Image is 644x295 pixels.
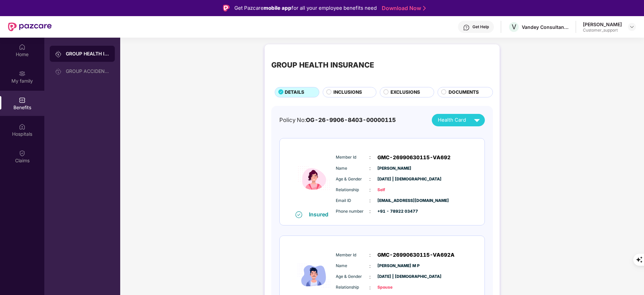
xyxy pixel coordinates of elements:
[377,273,411,280] span: [DATE] | [DEMOGRAPHIC_DATA]
[377,263,411,269] span: [PERSON_NAME] M P
[336,176,369,182] span: Age & Gender
[19,150,26,157] img: svg+xml;base64,PHN2ZyBpZD0iQ2xhaW0iIHhtbG5zPSJodHRwOi8vd3d3LnczLm9yZy8yMDAwL3N2ZyIgd2lkdGg9IjIwIi...
[377,176,411,182] span: [DATE] | [DEMOGRAPHIC_DATA]
[19,97,26,103] img: svg+xml;base64,PHN2ZyBpZD0iQmVuZWZpdHMiIHhtbG5zPSJodHRwOi8vd3d3LnczLm9yZy8yMDAwL3N2ZyIgd2lkdGg9Ij...
[369,251,371,259] span: :
[8,23,52,31] img: New Pazcare Logo
[279,116,396,124] div: Policy No:
[336,263,369,269] span: Name
[369,186,371,194] span: :
[377,208,411,215] span: +91 - 78922 03477
[369,165,371,172] span: :
[377,251,455,259] span: GMC-26990630115-VA692A
[336,187,369,193] span: Relationship
[369,208,371,215] span: :
[55,51,62,57] img: svg+xml;base64,PHN2ZyB3aWR0aD0iMjAiIGhlaWdodD0iMjAiIHZpZXdCb3g9IjAgMCAyMCAyMCIgZmlsbD0ibm9uZSIgeG...
[234,4,377,12] div: Get Pazcare for all your employee benefits need
[336,252,369,258] span: Member Id
[336,154,369,161] span: Member Id
[377,187,411,193] span: Self
[377,165,411,172] span: [PERSON_NAME]
[438,116,466,124] span: Health Card
[333,89,362,96] span: INCLUSIONS
[463,24,470,31] img: svg+xml;base64,PHN2ZyBpZD0iSGVscC0zMngzMiIgeG1sbnM9Imh0dHA6Ly93d3cudzMub3JnLzIwMDAvc3ZnIiB3aWR0aD...
[369,175,371,183] span: :
[369,284,371,291] span: :
[512,23,516,31] span: V
[583,21,622,28] div: [PERSON_NAME]
[264,5,291,11] strong: mobile app
[390,89,420,96] span: EXCLUSIONS
[377,154,451,162] span: GMC-26990630115-VA692
[432,114,485,126] button: Health Card
[336,284,369,291] span: Relationship
[309,211,332,218] div: Insured
[583,28,622,33] div: Customer_support
[369,154,371,161] span: :
[55,68,62,75] img: svg+xml;base64,PHN2ZyB3aWR0aD0iMjAiIGhlaWdodD0iMjAiIHZpZXdCb3g9IjAgMCAyMCAyMCIgZmlsbD0ibm9uZSIgeG...
[295,211,302,218] img: svg+xml;base64,PHN2ZyB4bWxucz0iaHR0cDovL3d3dy53My5vcmcvMjAwMC9zdmciIHdpZHRoPSIxNiIgaGVpZ2h0PSIxNi...
[285,89,304,96] span: DETAILS
[471,114,483,126] img: svg+xml;base64,PHN2ZyB4bWxucz0iaHR0cDovL3d3dy53My5vcmcvMjAwMC9zdmciIHZpZXdCb3g9IjAgMCAyNCAyNCIgd2...
[336,198,369,204] span: Email ID
[19,70,26,77] img: svg+xml;base64,PHN2ZyB3aWR0aD0iMjAiIGhlaWdodD0iMjAiIHZpZXdCb3g9IjAgMCAyMCAyMCIgZmlsbD0ibm9uZSIgeG...
[19,123,26,130] img: svg+xml;base64,PHN2ZyBpZD0iSG9zcGl0YWxzIiB4bWxucz0iaHR0cDovL3d3dy53My5vcmcvMjAwMC9zdmciIHdpZHRoPS...
[449,89,479,96] span: DOCUMENTS
[336,208,369,215] span: Phone number
[369,197,371,204] span: :
[336,273,369,280] span: Age & Gender
[629,24,635,30] img: svg+xml;base64,PHN2ZyBpZD0iRHJvcGRvd24tMzJ4MzIiIHhtbG5zPSJodHRwOi8vd3d3LnczLm9yZy8yMDAwL3N2ZyIgd2...
[377,284,411,291] span: Spouse
[223,5,230,11] img: Logo
[382,5,424,12] a: Download Now
[66,50,109,57] div: GROUP HEALTH INSURANCE
[472,24,489,30] div: Get Help
[423,5,426,12] img: Stroke
[336,165,369,172] span: Name
[369,273,371,281] span: :
[294,145,334,211] img: icon
[19,44,26,50] img: svg+xml;base64,PHN2ZyBpZD0iSG9tZSIgeG1sbnM9Imh0dHA6Ly93d3cudzMub3JnLzIwMDAvc3ZnIiB3aWR0aD0iMjAiIG...
[377,198,411,204] span: [EMAIL_ADDRESS][DOMAIN_NAME]
[306,117,396,123] span: OG-26-9906-8403-00000115
[271,59,374,71] div: GROUP HEALTH INSURANCE
[522,24,569,30] div: Vandey Consultancy Services Private limited
[369,262,371,270] span: :
[66,69,109,74] div: GROUP ACCIDENTAL INSURANCE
